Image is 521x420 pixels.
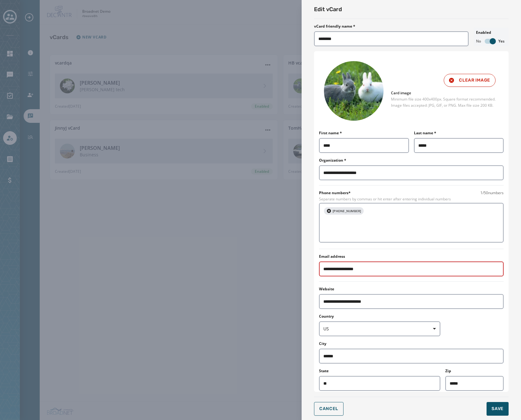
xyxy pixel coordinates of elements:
span: 1 / 50 numbers [480,190,504,195]
span: Card image [391,91,496,96]
label: City [319,341,326,346]
span: Save [492,406,504,412]
label: Organization * [319,158,346,163]
label: Enabled [476,30,506,35]
label: Last name * [414,131,436,136]
span: Image files accepted: JPG, GIF, or PNG. Max file size 200 KB. [391,103,496,108]
button: Clear Image [444,74,496,87]
label: First name * [319,131,342,136]
span: No [476,39,481,44]
img: vCard [324,61,384,121]
span: Clear Image [449,78,490,83]
div: [PHONE_NUMBER] [324,207,364,215]
span: Yes [498,39,505,44]
label: Country [319,314,440,319]
span: Cancel [319,406,338,411]
label: vCard friendly name * [314,24,355,29]
span: Minimum file size 400x400px. Square format recommended. [391,97,496,102]
span: Separate numbers by commas or hit enter after entering individual numbers [319,197,504,202]
h2: Edit vCard [314,5,509,14]
label: Phone numbers* [319,190,351,195]
label: Email address [319,254,345,259]
button: Save [487,402,509,416]
button: Cancel [314,402,344,416]
label: Zip [445,369,451,373]
label: State [319,369,329,373]
span: US [323,326,436,332]
label: Website [319,287,334,292]
button: US [319,321,440,336]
